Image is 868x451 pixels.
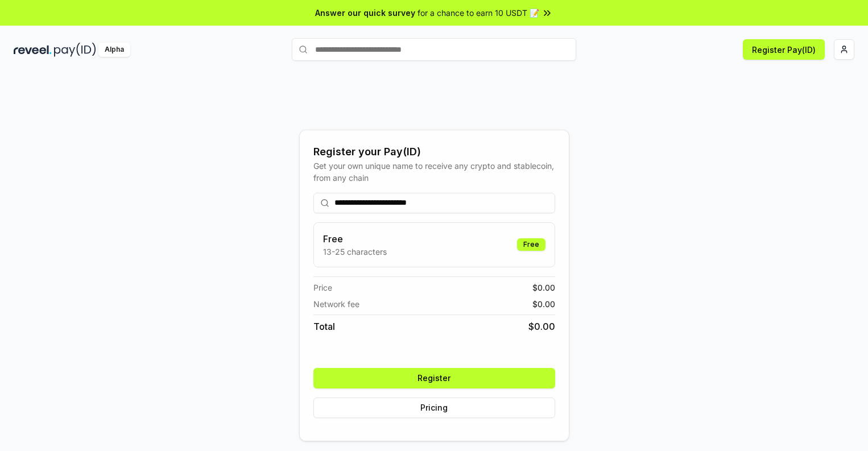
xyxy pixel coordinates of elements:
[313,298,359,310] span: Network fee
[313,320,335,333] span: Total
[418,7,539,19] span: for a chance to earn 10 USDT 📝
[14,43,52,57] img: reveel_dark
[532,298,555,310] span: $ 0.00
[313,144,555,160] div: Register your Pay(ID)
[313,368,555,388] button: Register
[528,320,555,333] span: $ 0.00
[532,282,555,293] span: $ 0.00
[517,238,545,251] div: Free
[313,282,332,293] span: Price
[313,160,555,184] div: Get your own unique name to receive any crypto and stablecoin, from any chain
[98,43,130,57] div: Alpha
[54,43,96,57] img: pay_id
[323,246,387,258] p: 13-25 characters
[323,232,387,246] h3: Free
[315,7,415,19] span: Answer our quick survey
[313,398,555,418] button: Pricing
[743,39,825,60] button: Register Pay(ID)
